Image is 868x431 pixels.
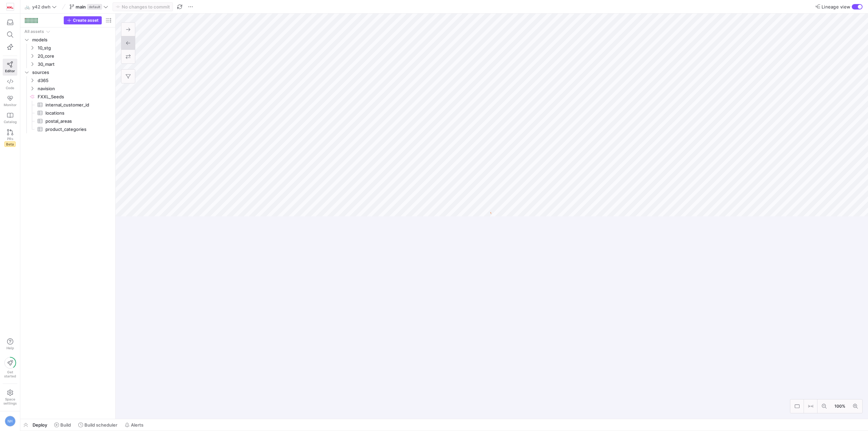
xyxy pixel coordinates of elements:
span: sources [32,68,112,76]
span: postal_areas​​​​​​​​​ [45,117,105,125]
span: navision [38,85,112,93]
span: internal_customer_id​​​​​​​​​ [45,101,105,109]
span: Create asset [73,18,99,23]
div: Press SPACE to select this row. [23,68,113,76]
span: Get started [4,370,16,378]
span: d365 [38,77,112,84]
a: Monitor [3,93,17,110]
button: NH [3,414,17,428]
div: Press SPACE to select this row. [23,76,113,84]
img: https://storage.googleapis.com/y42-prod-data-exchange/images/oGOSqxDdlQtxIPYJfiHrUWhjI5fT83rRj0ID... [7,3,14,10]
div: Press SPACE to select this row. [23,27,113,36]
div: All assets [24,29,44,34]
a: locations​​​​​​​​​ [23,109,113,117]
span: PRs [7,137,13,141]
button: Build [51,419,74,431]
div: Press SPACE to select this row. [23,101,113,109]
a: Editor [3,59,17,76]
div: Press SPACE to select this row. [23,52,113,60]
span: Beta [4,141,16,147]
div: Press SPACE to select this row. [23,44,113,52]
span: default [87,4,102,9]
span: y42 dwh [32,4,51,9]
a: Catalog [3,110,17,126]
span: models [32,36,112,44]
span: Lineage view [822,4,850,9]
img: logo.gif [487,211,497,221]
div: Press SPACE to select this row. [23,60,113,68]
span: Catalog [4,120,17,124]
a: internal_customer_id​​​​​​​​​ [23,101,113,109]
div: Press SPACE to select this row. [23,84,113,93]
a: postal_areas​​​​​​​​​ [23,117,113,125]
span: Monitor [4,103,17,107]
span: locations​​​​​​​​​ [45,109,105,117]
span: 🚲 [25,4,29,9]
div: Press SPACE to select this row. [23,93,113,101]
span: Deploy [33,422,47,428]
button: Build scheduler [75,419,120,431]
a: Code [3,76,17,93]
span: product_categories​​​​​​​​​ [45,125,105,133]
a: Spacesettings [3,387,17,408]
span: FXXL_Seeds​​​​​​​​ [38,93,112,101]
button: Create asset [64,16,102,24]
span: Build scheduler [84,422,117,428]
a: https://storage.googleapis.com/y42-prod-data-exchange/images/oGOSqxDdlQtxIPYJfiHrUWhjI5fT83rRj0ID... [3,1,17,13]
span: 30_mart [38,60,112,68]
div: Press SPACE to select this row. [23,125,113,133]
button: maindefault [68,2,110,11]
a: FXXL_Seeds​​​​​​​​ [23,93,113,101]
span: 10_stg [38,44,112,52]
div: Press SPACE to select this row. [23,109,113,117]
span: Build [60,422,71,428]
span: Space settings [3,397,17,405]
div: Press SPACE to select this row. [23,36,113,44]
a: PRsBeta [3,126,17,150]
div: NH [5,416,16,427]
span: main [76,4,86,9]
button: Help [3,335,17,353]
button: Getstarted [3,354,17,381]
span: Alerts [131,422,143,428]
div: Press SPACE to select this row. [23,117,113,125]
span: Editor [5,69,15,73]
span: Code [6,86,14,90]
button: 🚲y42 dwh [23,2,58,11]
button: Alerts [122,419,146,431]
a: product_categories​​​​​​​​​ [23,125,113,133]
span: Help [6,346,14,350]
span: 20_core [38,52,112,60]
